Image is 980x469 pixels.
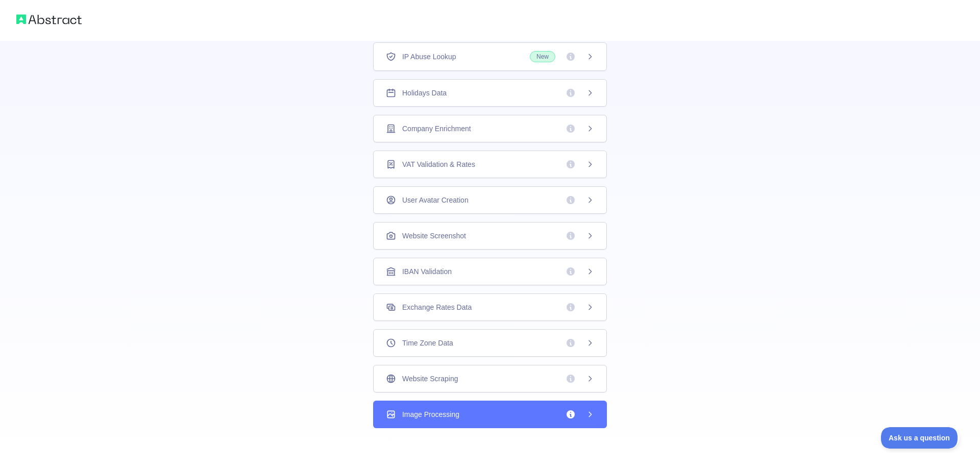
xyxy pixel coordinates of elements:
[402,302,472,312] span: Exchange Rates Data
[402,231,466,241] span: Website Screenshot
[402,409,459,419] span: Image Processing
[16,12,82,27] img: Abstract logo
[402,338,453,348] span: Time Zone Data
[402,159,475,169] span: VAT Validation & Rates
[881,427,960,449] iframe: Toggle Customer Support
[402,52,456,62] span: IP Abuse Lookup
[402,88,447,98] span: Holidays Data
[402,374,458,384] span: Website Scraping
[402,195,469,205] span: User Avatar Creation
[530,51,555,62] span: New
[402,266,452,277] span: IBAN Validation
[402,124,471,134] span: Company Enrichment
